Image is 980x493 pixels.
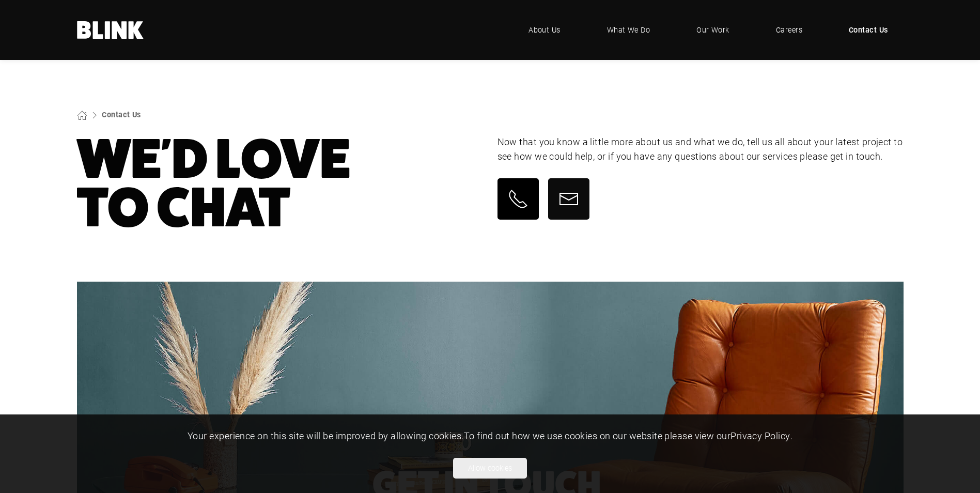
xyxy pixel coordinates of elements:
a: Careers [760,14,818,45]
a: Home [77,21,144,39]
span: Careers [776,24,802,36]
span: Contact Us [849,24,888,36]
span: What We Do [607,24,650,36]
a: About Us [513,14,576,45]
p: Now that you know a little more about us and what we do, tell us all about your latest project to... [497,135,904,164]
span: About Us [528,24,561,36]
a: Contact Us [102,110,141,119]
a: Privacy Policy [730,429,790,442]
button: Allow cookies [453,458,527,479]
a: What We Do [592,14,666,45]
a: Our Work [681,14,745,45]
h1: We'd Love To Chat [77,135,483,232]
span: Your experience on this site will be improved by allowing cookies. To find out how we use cookies... [188,429,792,442]
span: Our Work [696,24,729,36]
a: Contact Us [833,14,904,45]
